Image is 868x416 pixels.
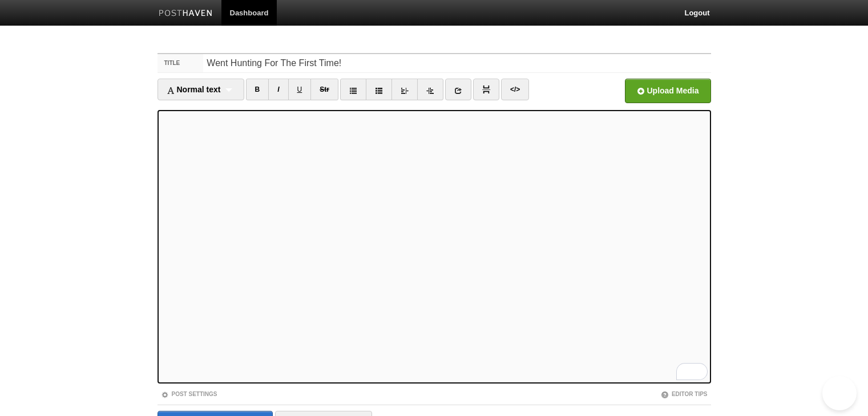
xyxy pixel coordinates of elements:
[159,10,213,18] img: Posthaven-bar
[268,79,288,100] a: I
[246,79,269,100] a: B
[167,85,221,94] span: Normal text
[158,54,204,72] label: Title
[661,391,708,397] a: Editor Tips
[501,79,529,100] a: </>
[482,85,490,93] img: pagebreak-icon.png
[320,85,329,93] del: Str
[161,391,217,397] a: Post Settings
[288,79,312,100] a: U
[822,376,857,410] iframe: Help Scout Beacon - Open
[310,79,338,100] a: Str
